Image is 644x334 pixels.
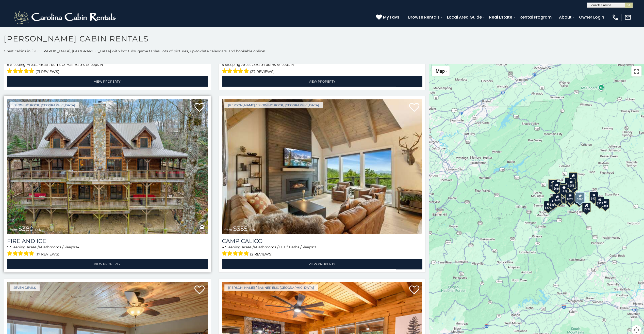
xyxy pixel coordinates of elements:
a: Local Area Guide [444,13,484,22]
span: 5 [7,245,9,249]
div: Sleeping Areas / Bathrooms / Sleeps: [7,62,208,75]
div: $315 [565,195,574,205]
a: Fire And Ice [7,238,208,245]
button: Toggle fullscreen view [631,66,641,77]
a: Seven Devils [10,284,40,291]
div: Sleeping Areas / Bathrooms / Sleeps: [7,245,208,257]
div: $255 [567,179,575,189]
a: Add to favorites [409,285,419,296]
span: daily [249,228,256,232]
span: (71 reviews) [36,68,59,75]
div: $355 [601,199,609,209]
div: $355 [595,197,604,206]
a: [PERSON_NAME] / Banner Elk, [GEOGRAPHIC_DATA] [224,284,318,291]
div: $400 [553,194,562,203]
a: Camp Calico [222,238,422,245]
div: $395 [566,192,574,202]
a: Browse Rentals [406,13,442,22]
span: 5 [222,62,224,67]
span: 4 [222,245,224,249]
img: White-1-2.png [13,10,118,25]
span: 4 [254,245,256,249]
img: mail-regular-white.png [624,14,631,21]
a: View Property [7,259,208,269]
span: 8 [314,245,316,249]
div: $375 [544,201,552,211]
a: Owner Login [576,13,607,22]
span: 14 [76,245,79,249]
span: 4 [39,62,41,67]
span: 1 Half Baths / [278,245,302,249]
div: $225 [560,192,569,201]
span: 14 [290,62,294,67]
span: 5 [7,62,9,67]
a: View Property [222,259,422,269]
span: 4 [39,245,41,249]
div: $380 [575,192,585,203]
div: $525 [569,172,577,182]
div: $460 [559,184,568,194]
div: $410 [556,188,565,198]
div: $320 [565,177,573,187]
a: Add to favorites [194,102,205,113]
a: My Favs [376,14,401,21]
img: Camp Calico [222,99,422,234]
img: Fire And Ice [7,99,208,234]
span: $380 [18,225,34,232]
span: (2 reviews) [250,251,273,257]
a: View Property [222,76,422,87]
a: [PERSON_NAME] / Blowing Rock, [GEOGRAPHIC_DATA] [224,102,323,108]
span: Map [435,68,444,74]
div: $330 [549,198,557,208]
span: My Favs [383,14,399,20]
a: Real Estate [487,13,515,22]
span: from [224,228,232,232]
a: Add to favorites [194,285,205,296]
div: $635 [552,182,561,192]
span: daily [35,228,42,232]
div: Sleeping Areas / Bathrooms / Sleeps: [222,62,422,75]
span: 3 Half Baths / [63,62,87,67]
a: Fire And Ice from $380 daily [7,99,208,234]
div: $930 [590,192,598,202]
a: About [556,13,574,22]
a: Rental Program [517,13,554,22]
img: phone-regular-white.png [612,14,619,21]
div: $565 [559,183,568,192]
div: $695 [575,195,583,205]
span: (17 reviews) [36,251,59,257]
a: View Property [7,76,208,87]
span: (37 reviews) [250,68,275,75]
a: Camp Calico from $355 daily [222,99,422,234]
div: Sleeping Areas / Bathrooms / Sleeps: [222,245,422,257]
span: from [10,228,17,232]
div: $350 [582,203,591,212]
button: Change map style [432,66,450,76]
span: 14 [100,62,103,67]
span: 5 [254,62,256,67]
span: $355 [233,225,247,232]
div: $305 [548,179,557,189]
a: Add to favorites [409,102,419,113]
a: Blowing Rock, [GEOGRAPHIC_DATA] [10,102,79,108]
